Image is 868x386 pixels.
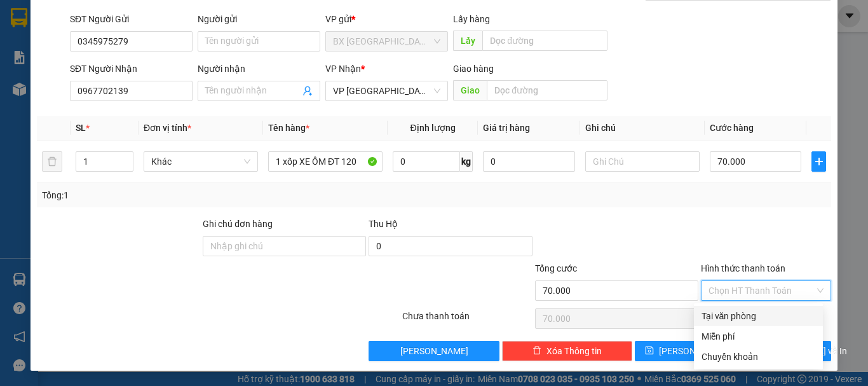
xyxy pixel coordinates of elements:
[659,344,727,358] span: [PERSON_NAME]
[400,344,468,358] span: [PERSON_NAME]
[369,219,398,229] span: Thu Hộ
[70,12,193,26] div: SĐT Người Gửi
[811,151,826,172] button: plus
[144,123,191,133] span: Đơn vị tính
[325,12,448,26] div: VP gửi
[635,341,732,361] button: save[PERSON_NAME]
[42,188,336,202] div: Tổng: 1
[585,151,700,172] input: Ghi Chú
[702,350,815,364] div: Chuyển khoản
[546,344,602,358] span: Xóa Thông tin
[302,86,313,96] span: user-add
[812,156,825,167] span: plus
[483,123,530,133] span: Giá trị hàng
[70,62,193,76] div: SĐT Người Nhận
[333,81,440,100] span: VP Tân Bình
[453,31,482,51] span: Lấy
[151,152,250,171] span: Khác
[410,123,455,133] span: Định lượng
[369,341,499,361] button: [PERSON_NAME]
[76,123,86,133] span: SL
[203,236,366,256] input: Ghi chú đơn hàng
[482,31,607,51] input: Dọc đường
[401,309,534,331] div: Chưa thanh toán
[734,341,831,361] button: printer[PERSON_NAME] và In
[333,32,440,51] span: BX Quảng Ngãi
[268,123,309,133] span: Tên hàng
[502,341,632,361] button: deleteXóa Thông tin
[198,12,320,26] div: Người gửi
[453,14,490,24] span: Lấy hàng
[268,151,383,172] input: VD: Bàn, Ghế
[483,151,574,172] input: 0
[460,151,473,172] span: kg
[535,263,577,273] span: Tổng cước
[532,346,541,356] span: delete
[701,263,785,273] label: Hình thức thanh toán
[42,151,62,172] button: delete
[198,62,320,76] div: Người nhận
[203,219,273,229] label: Ghi chú đơn hàng
[453,80,487,100] span: Giao
[453,64,494,74] span: Giao hàng
[645,346,654,356] span: save
[710,123,754,133] span: Cước hàng
[702,329,815,343] div: Miễn phí
[487,80,607,100] input: Dọc đường
[325,64,361,74] span: VP Nhận
[580,116,705,141] th: Ghi chú
[702,309,815,323] div: Tại văn phòng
